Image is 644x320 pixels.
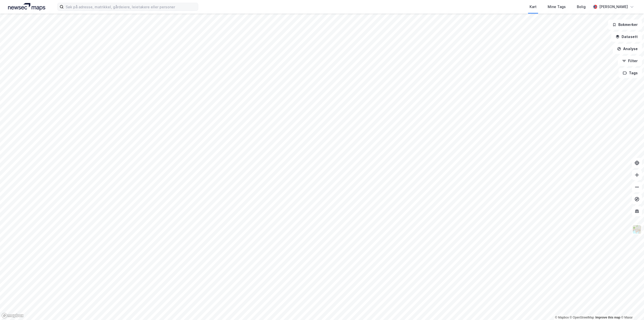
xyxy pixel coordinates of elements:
[64,3,198,11] input: Søk på adresse, matrikkel, gårdeiere, leietakere eller personer
[530,4,537,10] div: Kart
[599,4,628,10] div: [PERSON_NAME]
[619,296,644,320] iframe: Chat Widget
[577,4,586,10] div: Bolig
[8,3,45,11] img: logo.a4113a55bc3d86da70a041830d287a7e.svg
[619,296,644,320] div: Kontrollprogram for chat
[548,4,566,10] div: Mine Tags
